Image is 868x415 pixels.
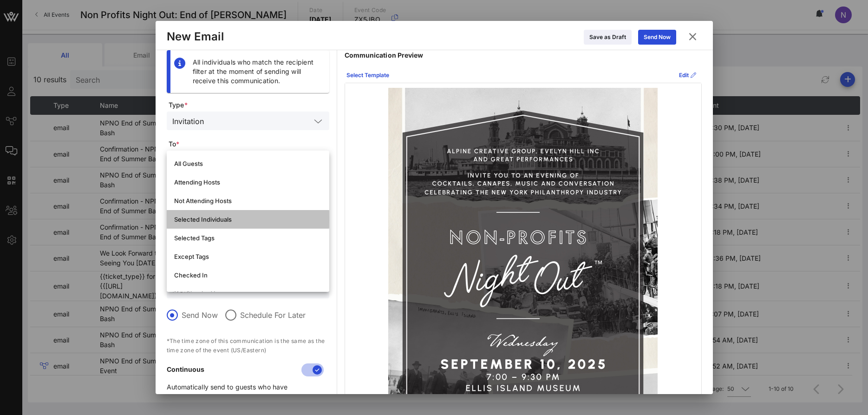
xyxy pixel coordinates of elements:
div: Selected Tags [174,234,322,242]
div: Attending Hosts [174,178,322,186]
div: Except Tags [174,253,322,260]
div: Not Attending Hosts [174,197,322,204]
div: New Email [167,30,224,44]
button: Edit [673,68,702,83]
p: *The time zone of this communication is the same as the time zone of the event (US/Eastern) [167,336,329,355]
span: Type [169,100,329,110]
div: Invitation [172,117,204,125]
span: To [169,139,329,149]
label: Schedule For Later [240,310,306,320]
button: Send Now [638,30,676,45]
p: Communication Preview [345,50,702,60]
div: Save as Draft [589,33,626,42]
div: All individuals who match the recipient filter at the moment of sending will receive this communi... [193,58,322,86]
div: Edit [679,71,696,80]
div: Invitation [167,112,329,130]
div: Not Checked In [174,290,322,297]
button: Save as Draft [584,30,632,45]
div: All Guests [174,160,322,167]
label: Send Now [182,310,218,320]
button: Select Template [341,68,395,83]
div: Checked In [174,271,322,279]
div: Send Now [644,33,671,42]
p: Continuous [167,364,303,375]
p: Automatically send to guests who have been added after the scheduled date [167,382,303,402]
div: Select Template [346,71,389,80]
div: Selected Individuals [174,216,322,223]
